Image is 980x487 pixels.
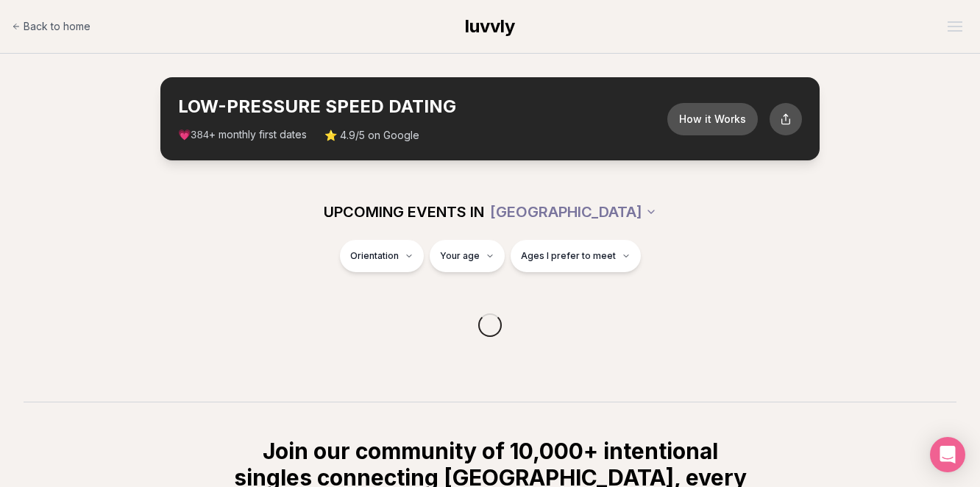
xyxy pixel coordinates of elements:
[324,128,419,143] span: ⭐ 4.9/5 on Google
[340,240,424,272] button: Orientation
[930,437,965,472] div: Open Intercom Messenger
[191,129,209,141] span: 384
[430,240,505,272] button: Your age
[465,15,515,37] span: luvvly
[178,95,667,118] h2: LOW-PRESSURE SPEED DATING
[667,103,758,135] button: How it Works
[350,250,399,262] span: Orientation
[942,15,968,38] button: Open menu
[324,202,484,222] span: UPCOMING EVENTS IN
[440,250,480,262] span: Your age
[521,250,616,262] span: Ages I prefer to meet
[490,196,657,228] button: [GEOGRAPHIC_DATA]
[178,127,307,143] span: 💗 + monthly first dates
[24,19,90,34] span: Back to home
[511,240,641,272] button: Ages I prefer to meet
[465,15,515,38] a: luvvly
[12,12,90,41] a: Back to home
